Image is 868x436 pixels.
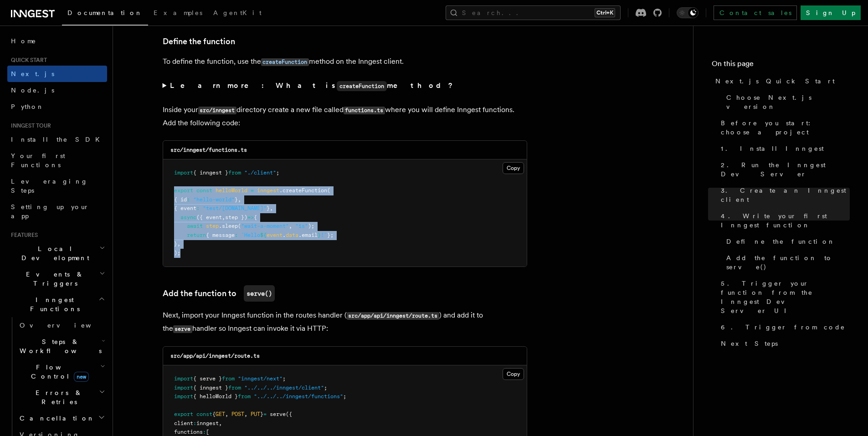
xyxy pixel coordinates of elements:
[174,187,193,194] span: export
[721,323,845,332] span: 6. Trigger from code
[11,178,88,194] span: Leveraging Steps
[7,266,107,292] button: Events & Triggers
[244,385,324,391] span: "../../../inngest/client"
[187,232,206,238] span: return
[11,36,36,46] span: Home
[717,275,850,319] a: 5. Trigger your function from the Inngest Dev Server UI
[7,82,107,98] a: Node.js
[7,199,107,224] a: Setting up your app
[241,223,289,229] span: "wait-a-moment"
[721,211,850,230] span: 4. Write your first Inngest function
[717,115,850,140] a: Before you start: choose a project
[7,131,107,148] a: Install the SDK
[289,223,292,229] span: ,
[11,136,105,143] span: Install the SDK
[7,241,107,266] button: Local Development
[16,337,102,355] span: Steps & Workflows
[717,319,850,335] a: 6. Trigger from code
[503,368,524,380] button: Copy
[193,393,238,400] span: { helloWorld }
[7,56,47,64] span: Quick start
[238,375,282,382] span: "inngest/next"
[174,375,193,382] span: import
[726,253,850,272] span: Add the function to serve()
[717,157,850,182] a: 2. Run the Inngest Dev Server
[7,244,99,262] span: Local Development
[343,393,346,400] span: ;
[247,214,254,221] span: =>
[7,173,107,199] a: Leveraging Steps
[163,285,275,302] a: Add the function toserve()
[174,429,203,435] span: functions
[174,411,193,417] span: export
[282,232,286,238] span: .
[723,233,850,250] a: Define the function
[238,223,241,229] span: (
[174,169,193,176] span: import
[327,187,330,194] span: (
[228,385,241,391] span: from
[298,232,318,238] span: .email
[723,89,850,115] a: Choose Next.js version
[212,411,216,417] span: {
[206,429,209,435] span: [
[163,79,527,92] summary: Learn more: What iscreateFunctionmethod?
[163,309,527,335] p: Next, import your Inngest function in the routes handler ( ) and add it to the handler so Inngest...
[261,58,309,66] code: createFunction
[241,232,260,238] span: `Hello
[717,140,850,157] a: 1. Install Inngest
[726,93,850,111] span: Choose Next.js version
[801,5,861,20] a: Sign Up
[163,103,527,129] p: Inside your directory create a new file called where you will define Inngest functions. Add the f...
[446,5,621,20] button: Search...Ctrl+K
[279,187,327,194] span: .createFunction
[327,232,334,238] span: };
[244,285,275,302] code: serve()
[244,169,276,176] span: "./client"
[193,420,196,426] span: :
[74,372,89,382] span: new
[174,196,187,203] span: { id
[295,223,308,229] span: "1s"
[196,187,212,194] span: const
[7,148,107,173] a: Your first Functions
[11,87,54,94] span: Node.js
[216,187,247,194] span: helloWorld
[163,35,235,48] a: Define the function
[260,232,267,238] span: ${
[154,9,202,16] span: Examples
[228,169,241,176] span: from
[337,81,387,91] code: createFunction
[244,411,247,417] span: ,
[267,232,282,238] span: event
[198,107,236,114] code: src/inngest
[196,205,200,211] span: :
[222,375,235,382] span: from
[208,3,267,25] a: AgentKit
[721,118,850,137] span: Before you start: choose a project
[11,103,44,110] span: Python
[16,359,107,385] button: Flow Controlnew
[254,393,343,400] span: "../../../inngest/functions"
[347,312,439,320] code: src/app/api/inngest/route.ts
[7,98,107,115] a: Python
[173,325,192,333] code: serve
[7,292,107,317] button: Inngest Functions
[251,187,254,194] span: =
[196,411,212,417] span: const
[16,385,107,410] button: Errors & Retries
[16,363,100,381] span: Flow Control
[282,375,286,382] span: ;
[721,339,778,348] span: Next Steps
[11,203,89,220] span: Setting up your app
[180,214,196,221] span: async
[715,77,835,86] span: Next.js Quick Start
[7,270,99,288] span: Events & Triggers
[257,187,279,194] span: inngest
[174,205,196,211] span: { event
[726,237,835,246] span: Define the function
[263,411,267,417] span: =
[723,250,850,275] a: Add the function to serve()
[251,411,260,417] span: PUT
[231,411,244,417] span: POST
